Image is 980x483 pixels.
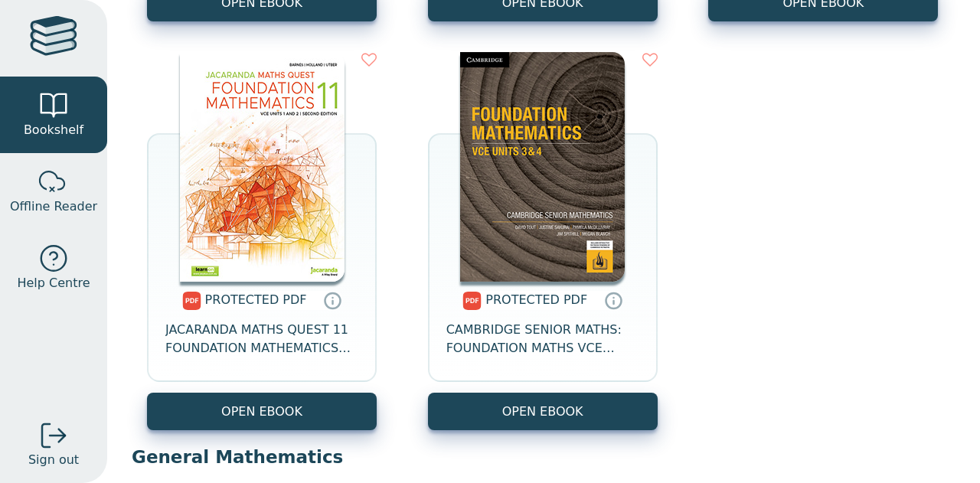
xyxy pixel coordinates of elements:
span: Offline Reader [10,197,97,216]
span: CAMBRIDGE SENIOR MATHS: FOUNDATION MATHS VCE UNITS 3&4 [446,321,639,357]
span: JACARANDA MATHS QUEST 11 FOUNDATION MATHEMATICS VCE UNITS 1&2 LEARNON 2E [165,321,358,357]
a: Protected PDFs cannot be printed, copied or shared. They can be accessed online through Education... [604,291,622,309]
a: Protected PDFs cannot be printed, copied or shared. They can be accessed online through Education... [323,291,341,309]
p: General Mathematics [132,445,955,468]
span: Sign out [28,451,79,469]
a: OPEN EBOOK [147,393,377,430]
span: Bookshelf [24,121,83,139]
span: PROTECTED PDF [485,292,587,307]
img: 7a7bef05-0295-4c88-967b-6dffd88c1a7d.png [460,52,625,282]
a: OPEN EBOOK [428,393,658,430]
span: Help Centre [17,274,90,292]
img: pdf.svg [182,292,201,310]
span: PROTECTED PDF [205,292,307,307]
img: ae1ec8e7-338a-4b36-8c85-49a0a8891d31.jpg [180,52,345,282]
img: pdf.svg [462,292,482,310]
